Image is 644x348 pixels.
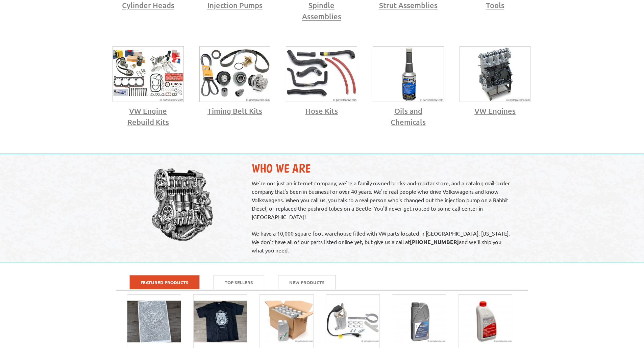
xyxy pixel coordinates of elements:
[200,47,270,102] img: VW TDI Timing Belt Kits
[410,238,459,245] strong: [PHONE_NUMBER]
[113,46,184,128] a: VW Engine Rebuild Kits VW Engine Rebuild Kits
[373,46,444,128] a: VW Oils and Chemicals Oils and Chemicals
[214,275,264,289] a: Top Sellers
[116,105,180,128] span: VW Engine Rebuild Kits
[203,105,267,116] span: Timing Belt Kits
[278,275,336,289] a: New Products
[252,229,513,255] p: We have a 10,000 square foot warehouse filled with VW parts located in [GEOGRAPHIC_DATA], [US_STA...
[129,275,200,289] a: Featured Products
[113,47,183,102] img: VW Engine Rebuild Kits
[373,47,444,102] img: VW Oils and Chemicals
[252,161,513,176] h2: Who We Are
[289,105,354,116] span: Hose Kits
[286,47,357,102] img: VW Hose Kits
[460,47,530,102] img: VW Engines
[463,105,527,116] span: VW Engines
[460,46,531,116] a: VW Engines VW Engines
[252,179,513,221] p: We're not just an internet company; we're a family owned bricks-and-mortar store, and a catalog m...
[199,46,271,116] a: VW TDI Timing Belt Kits Timing Belt Kits
[286,46,357,116] a: VW Hose Kits Hose Kits
[376,105,441,128] span: Oils and Chemicals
